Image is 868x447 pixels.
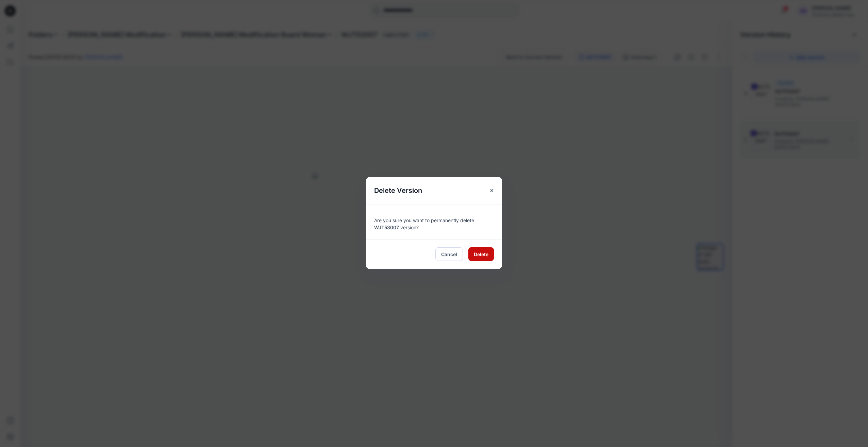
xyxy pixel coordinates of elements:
[374,225,399,230] span: WJT53007
[366,177,430,204] h5: Delete Version
[486,184,498,197] button: Close
[374,213,494,231] div: Are you sure you want to permanently delete version?
[474,251,488,258] span: Delete
[441,251,457,258] span: Cancel
[468,247,494,261] button: Delete
[435,247,463,261] button: Cancel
